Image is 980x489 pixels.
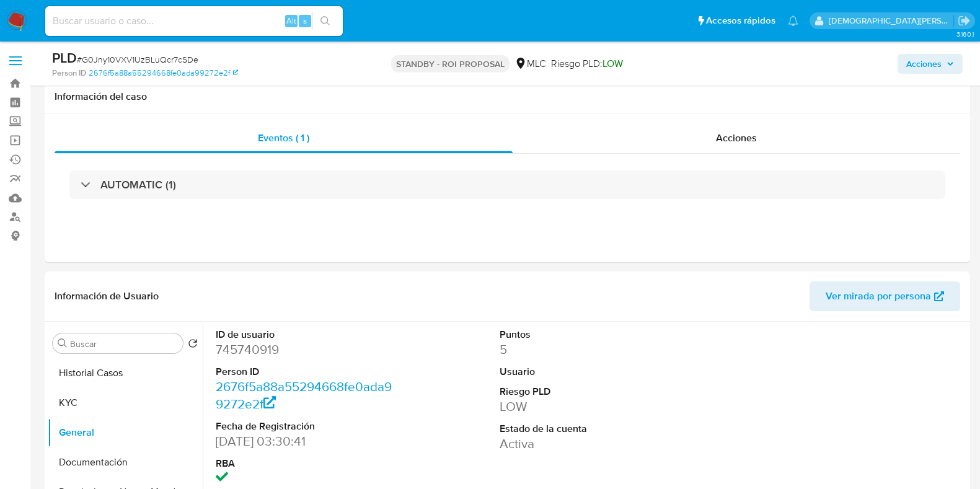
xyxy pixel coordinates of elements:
[826,281,931,311] span: Ver mirada por persona
[500,365,677,379] dt: Usuario
[603,56,623,71] span: LOW
[216,377,392,413] a: 2676f5a88a55294668fe0ada99272e2f
[500,341,677,358] dd: 5
[898,54,963,74] button: Acciones
[216,420,393,433] dt: Fecha de Registración
[48,358,203,388] button: Historial Casos
[258,131,309,145] span: Eventos ( 1 )
[906,54,942,74] span: Acciones
[188,338,198,352] button: Volver al orden por defecto
[55,90,960,103] h1: Información del caso
[312,12,338,30] button: search-icon
[500,422,677,436] dt: Estado de la cuenta
[45,13,343,29] input: Buscar usuario o caso...
[216,328,393,341] dt: ID de usuario
[500,435,677,452] dd: Activa
[716,131,757,145] span: Acciones
[303,15,307,27] span: s
[55,290,159,302] h1: Información de Usuario
[391,55,510,73] p: STANDBY - ROI PROPOSAL
[788,15,798,26] a: Notificaciones
[216,457,393,470] dt: RBA
[706,14,775,27] span: Accesos rápidos
[100,178,176,192] h3: AUTOMATIC (1)
[286,15,296,27] span: Alt
[500,398,677,415] dd: LOW
[551,57,623,71] span: Riesgo PLD:
[216,365,393,379] dt: Person ID
[69,170,945,199] div: AUTOMATIC (1)
[58,338,68,348] button: Buscar
[52,68,86,79] b: Person ID
[52,48,77,68] b: PLD
[216,341,393,358] dd: 745740919
[500,328,677,341] dt: Puntos
[70,338,178,350] input: Buscar
[216,433,393,450] dd: [DATE] 03:30:41
[48,418,203,447] button: General
[514,57,546,71] div: MLC
[77,53,198,66] span: # G0Jny10VXV1UzBLuQcr7cSDe
[48,388,203,418] button: KYC
[500,385,677,399] dt: Riesgo PLD
[829,15,954,27] p: cristian.porley@mercadolibre.com
[48,447,203,477] button: Documentación
[810,281,960,311] button: Ver mirada por persona
[958,14,971,27] a: Salir
[89,68,238,79] a: 2676f5a88a55294668fe0ada99272e2f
